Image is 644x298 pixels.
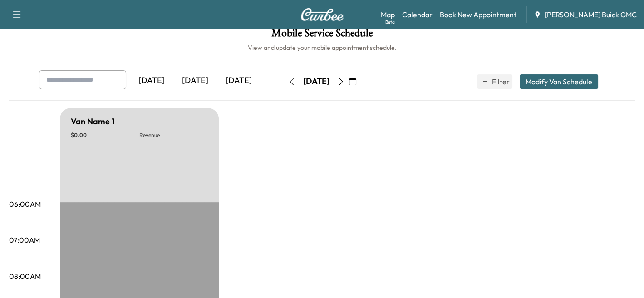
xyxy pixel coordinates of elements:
h5: Van Name 1 [71,115,115,128]
a: Book New Appointment [440,9,516,20]
h1: Mobile Service Schedule [9,28,635,43]
a: Calendar [402,9,433,20]
div: [DATE] [130,70,173,91]
div: Beta [385,19,395,25]
a: MapBeta [381,9,395,20]
h6: View and update your mobile appointment schedule. [9,43,635,52]
p: 07:00AM [9,234,40,245]
button: Modify Van Schedule [520,74,598,89]
button: Filter [477,74,512,89]
p: $ 0.00 [71,132,139,139]
div: [DATE] [217,70,261,91]
span: [PERSON_NAME] Buick GMC [545,9,637,20]
p: Revenue [139,132,208,139]
div: [DATE] [303,76,329,87]
img: Curbee Logo [300,8,344,21]
div: [DATE] [173,70,217,91]
p: 06:00AM [9,199,41,210]
span: Filter [492,76,508,87]
p: 08:00AM [9,271,41,282]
